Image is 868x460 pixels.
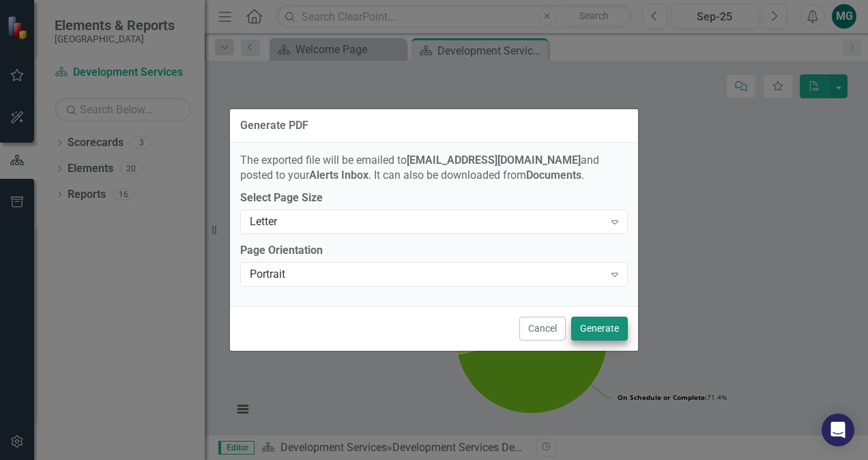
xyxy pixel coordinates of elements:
strong: Alerts Inbox [309,169,368,182]
strong: [EMAIL_ADDRESS][DOMAIN_NAME] [407,154,581,167]
span: The exported file will be emailed to and posted to your . It can also be downloaded from . [240,154,599,182]
div: Open Intercom Messenger [822,414,854,446]
div: Generate PDF [240,119,308,132]
label: Page Orientation [240,243,628,259]
div: Letter [250,214,604,230]
div: Portrait [250,267,604,283]
button: Cancel [519,317,566,341]
label: Select Page Size [240,190,628,206]
strong: Documents [526,169,581,182]
button: Generate [571,317,628,341]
